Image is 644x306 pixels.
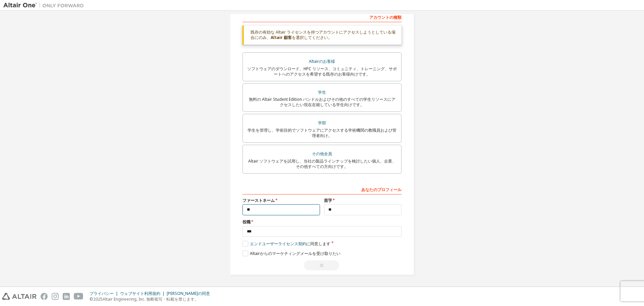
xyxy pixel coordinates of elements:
[120,291,160,296] font: ウェブサイト利用規約
[3,2,87,9] img: アルタイルワン
[90,291,114,296] font: プライバシー
[369,14,401,20] font: アカウントの種類
[251,29,395,40] font: 既存の有効な Altair ライセンスを持つアカウントにアクセスしようとしている場合にのみ、
[361,187,401,192] font: あなたのプロフィール
[41,293,48,300] img: facebook.svg
[309,58,335,64] font: Altairのお客様
[318,120,326,126] font: 学部
[243,198,275,203] font: ファーストネーム
[103,296,199,302] font: Altair Engineering, Inc. 無断複写・転載を禁じます。
[63,293,70,300] img: linkedin.svg
[167,291,210,296] font: [PERSON_NAME]の同意
[249,96,395,107] font: 無料の Altair Student Edition バンドルおよびその他のすべての学生リソースにアクセスしたい現在在籍している学生向けです。
[250,241,306,247] font: エンドユーザーライセンス契約
[318,89,326,95] font: 学生
[243,260,401,270] div: Provide a valid email to continue
[74,293,84,300] img: youtube.svg
[292,35,332,40] font: を選択してください。
[247,66,397,77] font: ソフトウェアのダウンロード、HPC リソース、コミュニティ、トレーニング、サポートへのアクセスを希望する既存のお客様向けです。
[271,35,292,40] font: Altair 顧客
[306,241,330,247] font: に同意します
[250,251,340,256] font: Altairからのマ​​ーケティングメールを受け取りたい
[248,158,396,169] font: Altair ソフトウェアを試用し、当社の製品ラインナップを検討したい個人、企業、その他すべての方向けです。
[248,127,396,138] font: 学生を管理し、学術目的でソフトウェアにアクセスする学術機関の教職員および管理者向け。
[243,219,251,225] font: 役職
[324,198,332,203] font: 苗字
[312,151,332,157] font: その他全員
[90,296,93,302] font: ©
[2,293,37,300] img: altair_logo.svg
[93,296,103,302] font: 2025
[52,293,59,300] img: instagram.svg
